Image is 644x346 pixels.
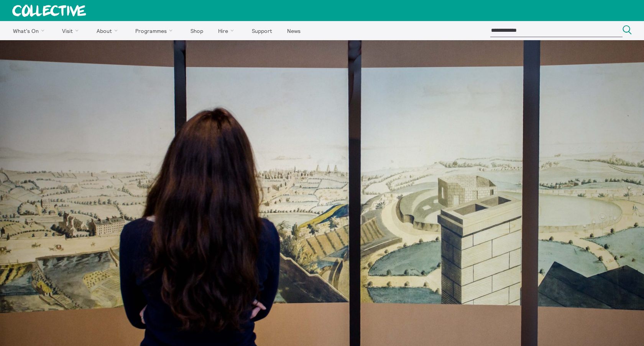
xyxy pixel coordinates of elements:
a: Support [245,21,279,40]
a: News [280,21,307,40]
a: About [90,21,127,40]
a: Visit [56,21,89,40]
a: Hire [212,21,244,40]
a: What's On [6,21,54,40]
a: Programmes [129,21,182,40]
a: Shop [184,21,210,40]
